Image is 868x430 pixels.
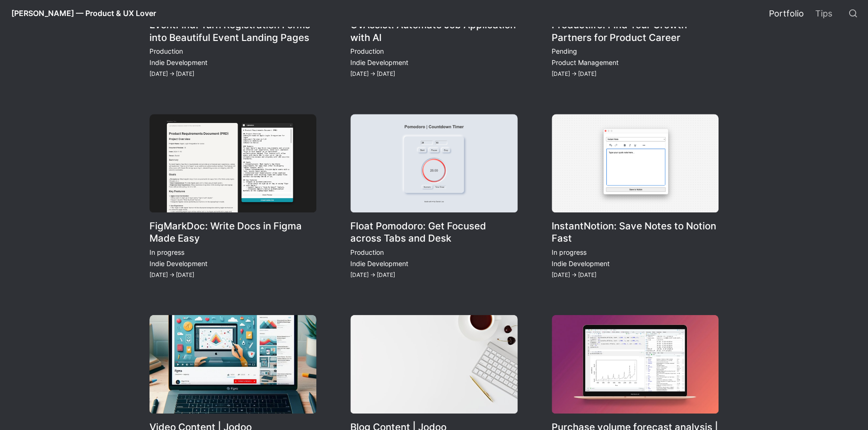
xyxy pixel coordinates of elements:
a: InstantNotion: Save Notes to Notion Fast [552,114,719,281]
span: [PERSON_NAME] — Product & UX Lover [11,8,156,18]
a: Float Pomodoro: Get Focused across Tabs and Desk [350,114,517,281]
a: FigMarkDoc: Write Docs in Figma Made Easy [149,114,316,281]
